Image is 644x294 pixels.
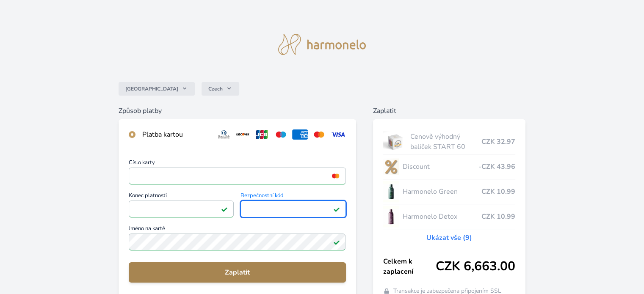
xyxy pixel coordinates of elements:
[402,162,478,172] span: Discount
[235,129,251,140] img: discover.svg
[373,106,525,116] h6: Zaplatit
[129,262,345,283] button: Zaplatit
[119,106,356,116] h6: Způsob platby
[383,156,399,177] img: discount-lo.png
[240,193,345,201] span: Bezpečnostní kód
[330,129,346,140] img: visa.svg
[244,203,342,215] iframe: Iframe pro bezpečnostní kód
[333,206,340,212] img: Platné pole
[125,85,178,92] span: [GEOGRAPHIC_DATA]
[129,226,345,234] span: Jméno na kartě
[481,212,515,222] span: CZK 10.99
[142,129,209,140] div: Platba kartou
[135,267,339,278] span: Zaplatit
[383,256,436,277] span: Celkem k zaplacení
[292,129,308,140] img: amex.svg
[311,129,327,140] img: mc.svg
[402,212,481,222] span: Harmonelo Detox
[221,206,228,212] img: Platné pole
[129,160,345,168] span: Číslo karty
[254,129,270,140] img: jcb.svg
[481,187,515,197] span: CZK 10.99
[478,162,515,172] span: -CZK 43.96
[129,234,345,250] input: Jméno na kartěPlatné pole
[133,203,230,215] iframe: Iframe pro datum vypršení platnosti
[333,239,340,245] img: Platné pole
[129,193,234,201] span: Konec platnosti
[436,259,515,274] span: CZK 6,663.00
[133,170,342,182] iframe: Iframe pro číslo karty
[383,131,407,152] img: start.jpg
[216,129,232,140] img: diners.svg
[410,132,481,152] span: Cenově výhodný balíček START 60
[273,129,289,140] img: maestro.svg
[383,206,399,227] img: DETOX_se_stinem_x-lo.jpg
[119,82,195,96] button: [GEOGRAPHIC_DATA]
[208,85,223,92] span: Czech
[202,82,239,96] button: Czech
[383,181,399,202] img: CLEAN_GREEN_se_stinem_x-lo.jpg
[426,233,472,243] a: Ukázat vše (9)
[402,187,481,197] span: Harmonelo Green
[330,172,341,180] img: mc
[278,34,366,55] img: logo.svg
[481,137,515,147] span: CZK 32.97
